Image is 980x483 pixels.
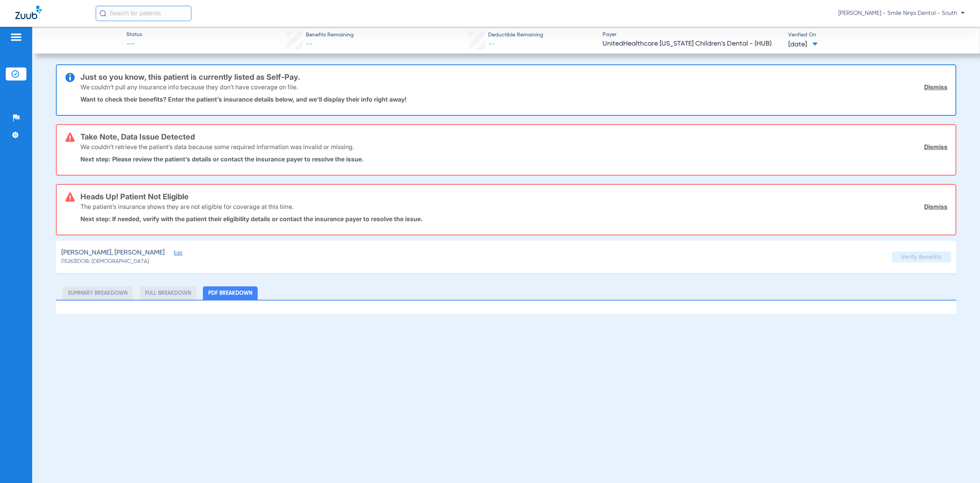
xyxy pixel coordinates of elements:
[65,73,75,82] img: info-icon
[80,143,354,151] p: We couldn’t retrieve the patient’s data because some required information was invalid or missing.
[15,6,42,19] img: Zuub Logo
[100,10,106,17] img: Search Icon
[62,286,133,300] li: Summary Breakdown
[80,203,294,210] p: The patient’s insurance shows they are not eligible for coverage at this time.
[80,73,947,81] h3: Just so you know, this patient is currently listed as Self-Pay.
[80,193,947,200] h3: Heads Up! Patient Not Eligible
[80,83,298,91] p: We couldn’t pull any insurance info because they don’t have coverage on file.
[61,258,149,266] span: (15263) DOB: [DEMOGRAPHIC_DATA]
[65,192,75,202] img: error-icon
[603,39,782,49] span: UnitedHealthcare [US_STATE] Children's Dental - (HUB)
[924,83,947,91] a: Dismiss
[80,215,947,223] p: Next step: If needed, verify with the patient their eligibility details or contact the insurance ...
[140,286,196,300] li: Full Breakdown
[924,203,947,210] a: Dismiss
[96,6,191,21] input: Search for patients
[80,155,947,163] p: Next step: Please review the patient’s details or contact the insurance payer to resolve the issue.
[174,250,181,258] span: Edit
[126,39,142,50] span: --
[306,41,313,48] span: --
[65,133,75,142] img: error-icon
[488,41,495,48] span: --
[80,95,947,103] p: Want to check their benefits? Enter the patient’s insurance details below, and we’ll display thei...
[203,286,258,300] li: PDF Breakdown
[788,40,818,49] span: [DATE]
[126,31,142,39] span: Status
[80,133,947,141] h3: Take Note, Data Issue Detected
[924,143,947,151] a: Dismiss
[10,33,22,42] img: hamburger-icon
[838,10,965,17] span: [PERSON_NAME] - Smile Ninja Dental - South
[306,31,354,39] span: Benefits Remaining
[61,248,165,258] span: [PERSON_NAME], [PERSON_NAME]
[488,31,543,39] span: Deductible Remaining
[788,31,967,39] span: Verified On
[603,31,782,39] span: Payer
